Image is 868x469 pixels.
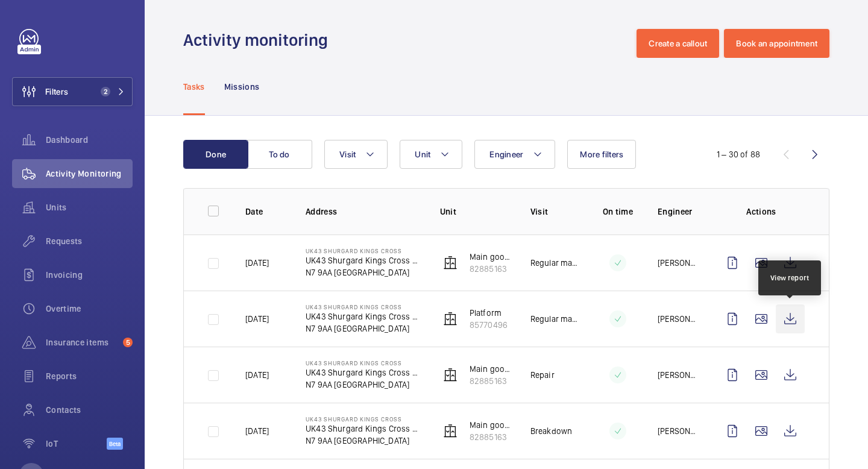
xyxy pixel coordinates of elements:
p: Platform [470,307,508,319]
p: UK43 Shurgard Kings Cross [306,359,421,367]
span: Beta [107,438,123,450]
p: N7 9AA [GEOGRAPHIC_DATA] [306,323,421,335]
p: On time [597,206,638,218]
div: View report [770,272,810,283]
p: 82885163 [470,431,511,443]
img: elevator.svg [443,424,458,438]
p: Regular maintenance [530,257,578,269]
p: Date [245,206,286,218]
span: 2 [101,87,110,96]
p: Address [306,206,421,218]
span: Requests [46,235,133,247]
p: Tasks [183,81,205,93]
p: [PERSON_NAME] [PERSON_NAME] [658,369,699,381]
span: Unit [415,150,430,159]
p: UK43 Shurgard Kings Cross - [PERSON_NAME] [306,254,421,266]
img: elevator.svg [443,256,458,270]
button: Done [183,140,248,169]
p: N7 9AA [GEOGRAPHIC_DATA] [306,379,421,391]
p: N7 9AA [GEOGRAPHIC_DATA] [306,435,421,447]
button: Engineer [474,140,555,169]
span: Filters [45,86,68,98]
span: Units [46,201,133,213]
p: Main goods lift [470,251,511,263]
button: To do [247,140,312,169]
span: IoT [46,438,107,450]
span: Visit [339,150,356,159]
p: Breakdown [530,425,573,437]
p: Regular maintenance [530,313,578,325]
p: [PERSON_NAME] [658,425,699,437]
button: Unit [400,140,462,169]
p: Unit [440,206,511,218]
img: elevator.svg [443,368,458,382]
p: Main goods lift [470,419,511,431]
p: Main goods lift [470,363,511,375]
button: Filters2 [12,77,133,106]
p: 82885163 [470,263,511,275]
p: [DATE] [245,425,269,437]
p: [DATE] [245,257,269,269]
p: UK43 Shurgard Kings Cross - [PERSON_NAME] [306,423,421,435]
span: Dashboard [46,134,133,146]
img: elevator.svg [443,312,458,326]
button: Book an appointment [724,29,829,58]
span: Engineer [489,150,523,159]
p: [PERSON_NAME] [PERSON_NAME] [658,313,699,325]
h1: Activity monitoring [183,29,335,51]
span: Insurance items [46,336,118,348]
button: Visit [324,140,388,169]
button: Create a callout [637,29,719,58]
span: Invoicing [46,269,133,281]
p: UK43 Shurgard Kings Cross [306,247,421,254]
span: 5 [123,338,133,347]
span: More filters [580,150,623,159]
p: UK43 Shurgard Kings Cross [306,415,421,423]
p: [DATE] [245,369,269,381]
p: 82885163 [470,375,511,387]
p: N7 9AA [GEOGRAPHIC_DATA] [306,266,421,279]
p: [DATE] [245,313,269,325]
p: Visit [530,206,578,218]
button: More filters [567,140,636,169]
p: 85770496 [470,319,508,331]
p: Engineer [658,206,699,218]
span: Reports [46,370,133,382]
p: [PERSON_NAME] [PERSON_NAME] [658,257,699,269]
p: Missions [224,81,260,93]
span: Activity Monitoring [46,168,133,180]
p: Actions [718,206,805,218]
p: UK43 Shurgard Kings Cross [306,303,421,310]
span: Contacts [46,404,133,416]
p: Repair [530,369,555,381]
span: Overtime [46,303,133,315]
p: UK43 Shurgard Kings Cross - [PERSON_NAME] [306,367,421,379]
p: UK43 Shurgard Kings Cross - [PERSON_NAME] [306,310,421,323]
div: 1 – 30 of 88 [717,148,760,160]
